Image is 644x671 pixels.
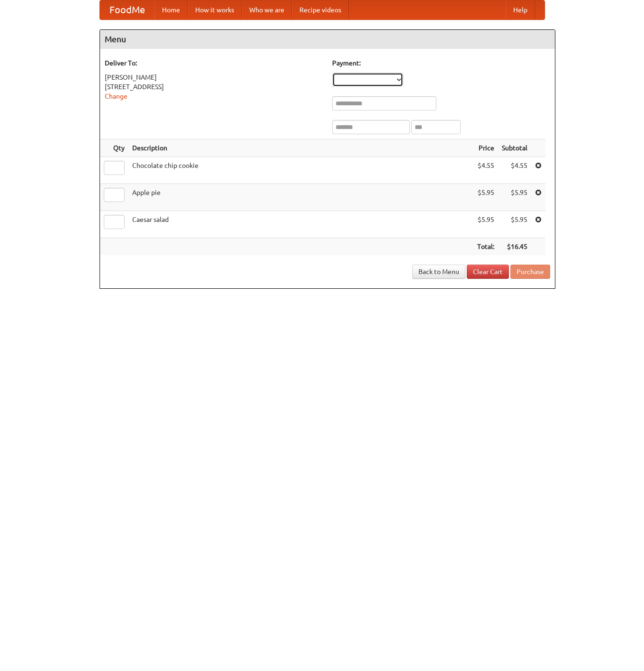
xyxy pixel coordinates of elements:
a: Back to Menu [412,265,465,279]
a: How it works [188,0,242,19]
td: $4.55 [473,157,498,184]
td: $4.55 [498,157,531,184]
td: Apple pie [128,184,473,211]
th: Subtotal [498,139,531,157]
th: Qty [100,139,128,157]
th: Price [473,139,498,157]
a: Home [154,0,188,19]
div: [STREET_ADDRESS] [105,82,323,92]
a: Clear Cart [467,265,509,279]
a: Who we are [242,0,292,19]
a: Help [506,0,535,19]
td: Caesar salad [128,211,473,238]
a: Change [105,92,127,100]
a: FoodMe [100,0,154,19]
h5: Deliver To: [105,58,323,68]
th: Description [128,139,473,157]
th: $16.45 [498,238,531,256]
td: $5.95 [473,211,498,238]
button: Purchase [510,265,550,279]
td: $5.95 [498,184,531,211]
h5: Payment: [332,58,550,68]
td: $5.95 [498,211,531,238]
td: Chocolate chip cookie [128,157,473,184]
th: Total: [473,238,498,256]
a: Recipe videos [292,0,349,19]
div: [PERSON_NAME] [105,73,323,82]
h4: Menu [100,30,555,49]
td: $5.95 [473,184,498,211]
